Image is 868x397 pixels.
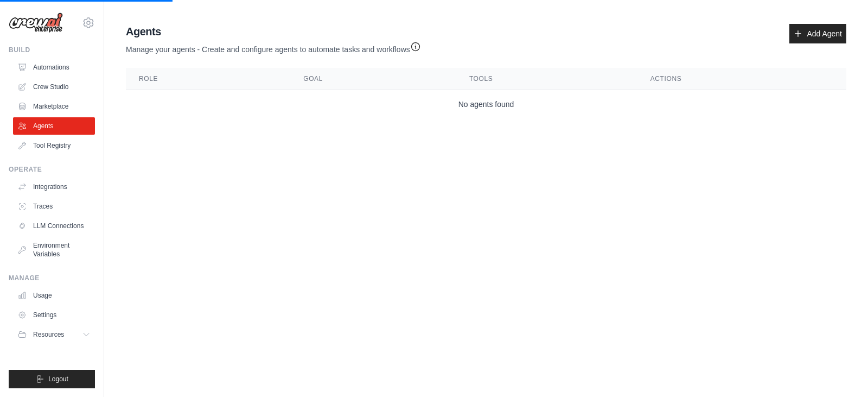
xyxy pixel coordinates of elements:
span: Logout [48,375,68,383]
p: Manage your agents - Create and configure agents to automate tasks and workflows [126,39,421,55]
div: Build [9,46,95,54]
div: Manage [9,274,95,282]
img: Logo [9,12,63,33]
a: LLM Connections [13,217,95,235]
a: Crew Studio [13,78,95,96]
a: Environment Variables [13,237,95,263]
a: Agents [13,117,95,135]
th: Goal [290,68,456,90]
span: Resources [33,330,64,339]
th: Role [126,68,290,90]
a: Automations [13,59,95,76]
th: Tools [456,68,637,90]
a: Add Agent [789,24,846,43]
td: No agents found [126,90,846,119]
h2: Agents [126,24,421,39]
a: Marketplace [13,98,95,115]
a: Traces [13,198,95,215]
a: Tool Registry [13,137,95,154]
th: Actions [637,68,846,90]
a: Integrations [13,178,95,196]
button: Logout [9,370,95,388]
a: Settings [13,306,95,324]
a: Usage [13,287,95,304]
button: Resources [13,326,95,343]
div: Operate [9,165,95,174]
